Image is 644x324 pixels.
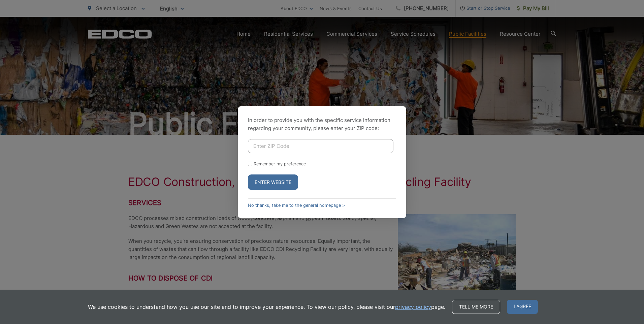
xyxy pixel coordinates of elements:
[88,303,445,311] p: We use cookies to understand how you use our site and to improve your experience. To view our pol...
[248,116,396,132] p: In order to provide you with the specific service information regarding your community, please en...
[395,303,431,311] a: privacy policy
[248,174,298,190] button: Enter Website
[248,139,393,153] input: Enter ZIP Code
[248,203,345,208] a: No thanks, take me to the general homepage >
[452,300,500,314] a: Tell me more
[254,161,306,166] label: Remember my preference
[507,300,538,314] span: I agree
